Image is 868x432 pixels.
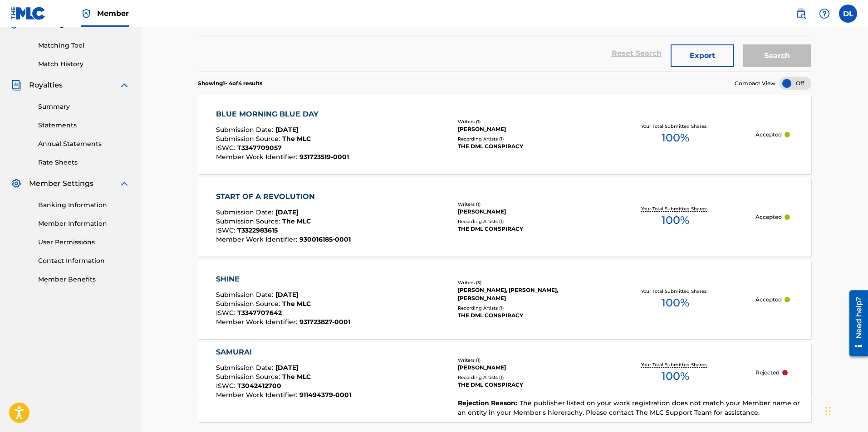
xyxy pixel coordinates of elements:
div: THE DML CONSPIRACY [458,142,595,150]
p: Your Total Submitted Shares: [641,123,710,130]
span: ISWC : [216,382,237,390]
a: START OF A REVOLUTIONSubmission Date:[DATE]Submission Source:The MLCISWC:T3322983615Member Work I... [198,177,811,257]
span: ISWC : [216,226,237,234]
span: Member Settings [29,178,93,189]
a: User Permissions [38,238,130,247]
span: Submission Date : [216,208,275,216]
span: The MLC [282,217,311,225]
span: Rejection Reason : [458,399,520,407]
div: Recording Artists ( 1 ) [458,218,595,225]
img: expand [119,178,130,189]
div: Recording Artists ( 1 ) [458,136,595,142]
span: Submission Date : [216,291,275,299]
div: Writers ( 1 ) [458,118,595,125]
p: Rejected [755,369,780,377]
div: User Menu [839,5,857,23]
span: Submission Source : [216,217,282,225]
span: 911494379-0001 [299,391,351,399]
span: 930016185-0001 [299,235,351,243]
span: Member Work Identifier : [216,318,299,326]
a: Matching Tool [38,41,130,50]
img: MLC Logo [11,7,46,20]
span: Submission Source : [216,300,282,308]
span: T3042412700 [237,382,281,390]
span: ISWC : [216,309,237,317]
span: The MLC [282,373,311,381]
a: SAMURAISubmission Date:[DATE]Submission Source:The MLCISWC:T3042412700Member Work Identifier:9114... [198,342,811,422]
div: Writers ( 1 ) [458,357,595,364]
div: THE DML CONSPIRACY [458,311,595,320]
a: Rate Sheets [38,158,130,167]
div: [PERSON_NAME] [458,125,595,133]
div: START OF A REVOLUTION [216,191,351,202]
a: Member Information [38,219,130,228]
img: Member Settings [11,178,22,189]
img: search [795,8,806,19]
a: Summary [38,102,130,112]
a: Public Search [792,5,810,23]
img: expand [119,80,130,91]
div: Drag [825,398,831,425]
a: SHINESubmission Date:[DATE]Submission Source:The MLCISWC:T3347707642Member Work Identifier:931723... [198,260,811,339]
span: The publisher listed on your work registration does not match your Member name or an entity in yo... [458,399,800,417]
iframe: Chat Widget [823,388,868,432]
div: SHINE [216,274,350,285]
div: THE DML CONSPIRACY [458,225,595,233]
span: Royalties [29,80,63,91]
div: [PERSON_NAME] [458,364,595,372]
span: 100 % [662,212,689,228]
span: [DATE] [275,208,299,216]
span: [DATE] [275,364,299,372]
span: Member [97,8,129,19]
a: BLUE MORNING BLUE DAYSubmission Date:[DATE]Submission Source:The MLCISWC:T3347709057Member Work I... [198,95,811,174]
img: Royalties [11,80,22,91]
p: Accepted [755,213,782,221]
span: T3322983615 [237,226,278,234]
span: [DATE] [275,126,299,134]
span: Submission Date : [216,364,275,372]
span: T3347707642 [237,309,282,317]
div: [PERSON_NAME] [458,208,595,216]
div: SAMURAI [216,347,351,358]
span: 100 % [662,368,689,384]
p: Your Total Submitted Shares: [641,205,710,212]
a: Statements [38,121,130,130]
p: Your Total Submitted Shares: [641,361,710,368]
div: Recording Artists ( 1 ) [458,305,595,311]
span: T3347709057 [237,144,282,152]
div: Writers ( 3 ) [458,279,595,286]
div: THE DML CONSPIRACY [458,381,595,389]
span: The MLC [282,300,311,308]
p: Showing 1 - 4 of 4 results [198,79,262,87]
iframe: Resource Center [843,287,868,360]
div: BLUE MORNING BLUE DAY [216,109,349,120]
span: Member Work Identifier : [216,391,299,399]
span: 931723519-0001 [299,153,349,161]
p: Your Total Submitted Shares: [641,288,710,295]
span: Submission Source : [216,373,282,381]
p: Accepted [755,131,782,139]
span: [DATE] [275,291,299,299]
img: Top Rightsholder [81,8,92,19]
img: help [819,8,830,19]
span: Member Work Identifier : [216,153,299,161]
button: Export [671,44,734,67]
span: Submission Date : [216,126,275,134]
div: Help [815,5,834,23]
span: 931723827-0001 [299,318,350,326]
span: 100 % [662,295,689,311]
a: Banking Information [38,200,130,210]
span: Submission Source : [216,135,282,143]
a: Member Benefits [38,275,130,284]
div: Recording Artists ( 1 ) [458,374,595,381]
div: [PERSON_NAME], [PERSON_NAME], [PERSON_NAME] [458,286,595,302]
span: Member Work Identifier : [216,235,299,243]
span: ISWC : [216,144,237,152]
a: Contact Information [38,256,130,266]
span: The MLC [282,135,311,143]
a: Annual Statements [38,139,130,149]
div: Writers ( 1 ) [458,201,595,208]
